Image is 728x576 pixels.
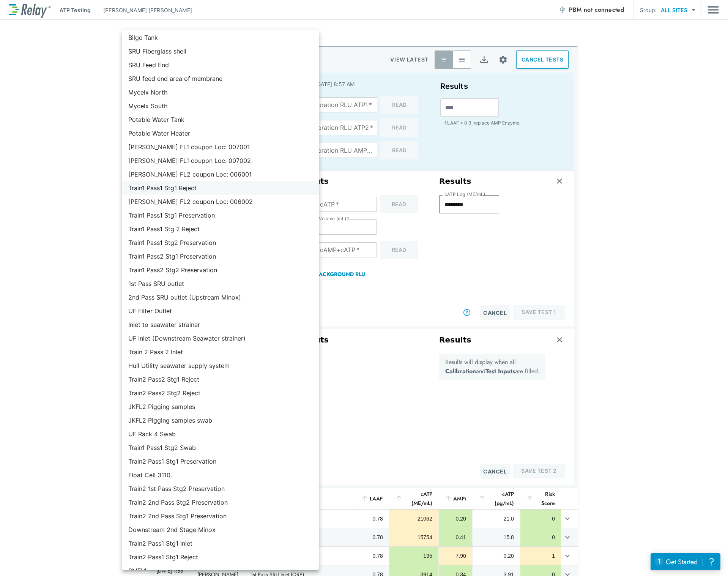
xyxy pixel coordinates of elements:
[122,359,319,372] li: Hull Utility seawater supply system
[122,195,319,208] li: [PERSON_NAME] FL2 coupon Loc: 006002
[122,277,319,290] li: 1st Pass SRU outlet
[122,208,319,222] li: Train1 Pass1 Stg1 Preservation
[122,31,319,44] li: Bilge Tank
[122,113,319,126] li: Potable Water Tank
[122,537,319,550] li: Train2 Pass1 Stg1 Inlet
[122,44,319,58] li: SRU Fiberglass shell
[122,222,319,236] li: Train1 Pass1 Stg 2 Reject
[122,318,319,331] li: Inlet to seawater strainer
[122,468,319,482] li: Float Cell 3110.
[122,441,319,454] li: Train1 Pass1 Stg2 Swab
[122,523,319,537] li: Downstream 2nd Stage Minox
[122,85,319,99] li: Mycelx North
[122,454,319,468] li: Train2 Pass1 Stg1 Preservation
[122,72,319,85] li: SRU feed end area of membrane
[122,154,319,167] li: [PERSON_NAME] FL1 coupon Loc: 007002
[122,550,319,564] li: Train2 Pass1 Stg1 Reject
[122,400,319,413] li: JKFL2 Pigging samples
[651,553,720,570] iframe: Resource center
[122,167,319,181] li: [PERSON_NAME] FL2 coupon Loc: 006001
[122,236,319,249] li: Train1 Pass1 Stg2 Preservation
[122,386,319,400] li: Train2 Pass2 Stg2 Reject
[122,263,319,277] li: Train1 Pass2 Stg2 Preservation
[122,58,319,72] li: SRU Feed End
[122,413,319,427] li: JKFL2 Pigging samples swab
[122,509,319,523] li: Train2 2nd Pass Stg1 Preservation
[122,372,319,386] li: Train2 Pass2 Stg1 Reject
[122,496,319,509] li: Train2 2nd Pass Stg2 Preservation
[122,249,319,263] li: Train1 Pass2 Stg1 Preservation
[122,290,319,304] li: 2nd Pass SRU outlet (Upstream Minox)
[122,304,319,318] li: UF Filter Outlet
[122,99,319,113] li: Mycelx South
[122,427,319,441] li: UF Rack 4 Swab
[122,331,319,345] li: UF Inlet (Downstream Seawater strainer)
[122,181,319,195] li: Train1 Pass1 Stg1 Reject
[122,345,319,359] li: Train 2 Pass 2 Inlet
[122,126,319,140] li: Potable Water Heater
[122,482,319,496] li: Train2 1st Pass Stg2 Preservation
[122,140,319,154] li: [PERSON_NAME] FL1 coupon Loc: 007001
